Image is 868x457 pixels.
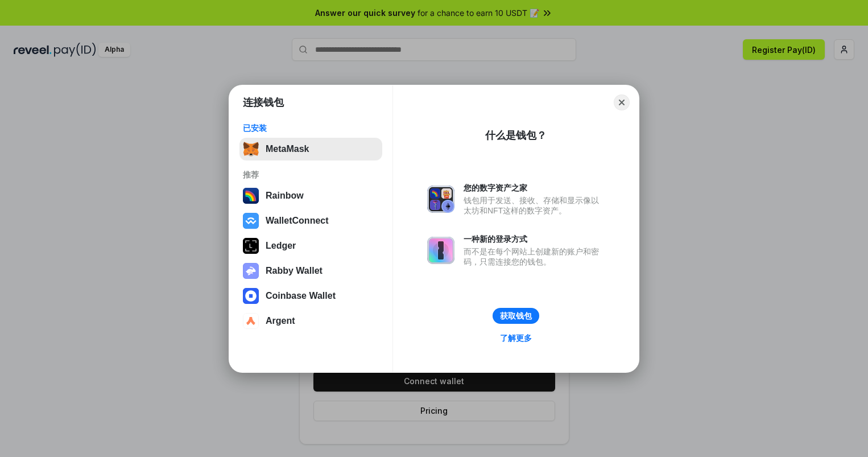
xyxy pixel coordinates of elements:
a: 了解更多 [493,331,539,345]
div: Rainbow [266,191,304,201]
div: 您的数字资产之家 [464,183,605,193]
img: svg+xml,%3Csvg%20width%3D%2228%22%20height%3D%2228%22%20viewBox%3D%220%200%2028%2028%22%20fill%3D... [243,313,259,329]
div: 了解更多 [500,333,532,343]
div: 推荐 [243,170,379,180]
button: Rainbow [239,184,382,207]
div: 而不是在每个网站上创建新的账户和密码，只需连接您的钱包。 [464,246,605,267]
img: svg+xml,%3Csvg%20width%3D%2228%22%20height%3D%2228%22%20viewBox%3D%220%200%2028%2028%22%20fill%3D... [243,288,259,304]
button: Argent [239,310,382,332]
div: Ledger [266,241,296,251]
button: Ledger [239,234,382,257]
div: WalletConnect [266,216,329,226]
div: 已安装 [243,123,379,133]
button: WalletConnect [239,209,382,232]
img: svg+xml,%3Csvg%20width%3D%2228%22%20height%3D%2228%22%20viewBox%3D%220%200%2028%2028%22%20fill%3D... [243,213,259,229]
button: Rabby Wallet [239,260,382,282]
img: svg+xml,%3Csvg%20fill%3D%22none%22%20height%3D%2233%22%20viewBox%3D%220%200%2035%2033%22%20width%... [243,141,259,157]
button: Coinbase Wallet [239,285,382,307]
div: Argent [266,316,295,326]
div: MetaMask [266,144,309,154]
img: svg+xml,%3Csvg%20xmlns%3D%22http%3A%2F%2Fwww.w3.org%2F2000%2Fsvg%22%20fill%3D%22none%22%20viewBox... [427,186,454,213]
h1: 连接钱包 [243,96,284,109]
div: 钱包用于发送、接收、存储和显示像以太坊和NFT这样的数字资产。 [464,195,605,216]
button: MetaMask [239,138,382,160]
img: svg+xml,%3Csvg%20xmlns%3D%22http%3A%2F%2Fwww.w3.org%2F2000%2Fsvg%22%20fill%3D%22none%22%20viewBox... [243,263,259,279]
button: 获取钱包 [493,308,539,324]
img: svg+xml,%3Csvg%20xmlns%3D%22http%3A%2F%2Fwww.w3.org%2F2000%2Fsvg%22%20width%3D%2228%22%20height%3... [243,238,259,254]
div: 什么是钱包？ [485,129,547,142]
div: Rabby Wallet [266,266,323,276]
img: svg+xml,%3Csvg%20xmlns%3D%22http%3A%2F%2Fwww.w3.org%2F2000%2Fsvg%22%20fill%3D%22none%22%20viewBox... [427,237,454,264]
div: Coinbase Wallet [266,291,336,301]
button: Close [614,94,630,110]
img: svg+xml,%3Csvg%20width%3D%22120%22%20height%3D%22120%22%20viewBox%3D%220%200%20120%20120%22%20fil... [243,188,259,204]
div: 获取钱包 [500,311,532,321]
div: 一种新的登录方式 [464,234,605,244]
